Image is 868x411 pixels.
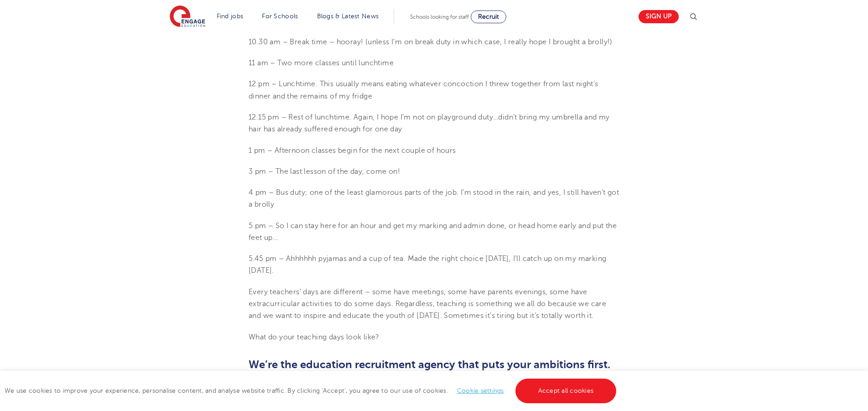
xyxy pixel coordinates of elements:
p: Every teachers’ days are different – some have meetings, some have parents evenings, some have ex... [249,286,619,322]
img: Engage Education [170,5,205,28]
p: What do your teaching days look like? [249,331,619,343]
p: 12 pm – Lunchtime. This usually means eating whatever concoction I threw together from last night... [249,78,619,102]
a: Cookie settings [457,387,504,394]
p: 12.15 pm – Rest of lunchtime. Again, I hope I’m not on playground duty…didn’t bring my umbrella a... [249,111,619,135]
span: We’re the education recruitment agency that puts your ambitions first. [249,358,610,371]
a: Accept all cookies [515,379,617,403]
span: We use cookies to improve your experience, personalise content, and analyse website traffic. By c... [5,387,619,394]
p: 3 pm – The last lesson of the day, come on! [249,166,619,177]
p: 5.45 pm – Ahhhhhh pyjamas and a cup of tea. Made the right choice [DATE], I’ll catch up on my mar... [249,253,619,277]
a: Find jobs [217,13,244,20]
p: 5 pm – So I can stay here for an hour and get my marking and admin done, or head home early and p... [249,220,619,244]
a: Blogs & Latest News [317,13,379,20]
span: Recruit [478,13,499,20]
p: 4 pm – Bus duty; one of the least glamorous parts of the job. I’m stood in the rain, and yes, I s... [249,187,619,211]
a: For Schools [262,13,298,20]
span: Schools looking for staff [410,14,469,20]
p: 1 pm – Afternoon classes begin for the next couple of hours [249,145,619,156]
a: Sign up [639,10,679,23]
p: 10.30 am – Break time – hooray! (unless I’m on break duty in which case, I really hope I brought ... [249,36,619,48]
p: 11 am – Two more classes until lunchtime [249,57,619,69]
a: Recruit [471,10,506,23]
